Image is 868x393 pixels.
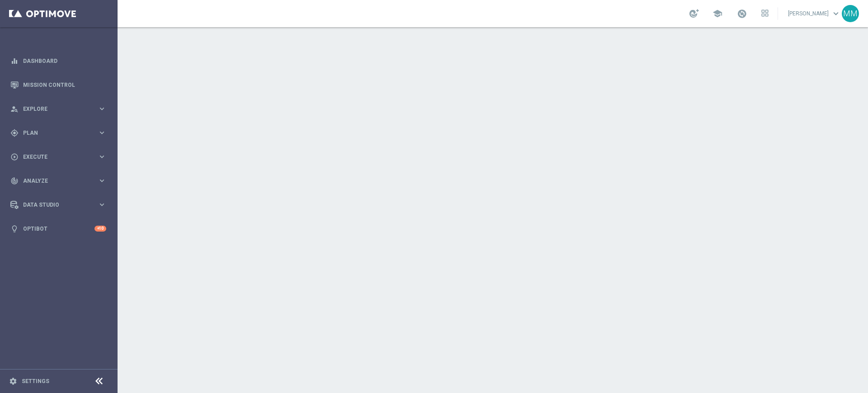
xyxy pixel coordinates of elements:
[23,217,94,241] a: Optibot
[10,129,19,137] i: gps_fixed
[10,201,107,208] button: Data Studio keyboard_arrow_right
[831,9,841,19] span: keyboard_arrow_down
[23,154,98,160] span: Execute
[10,129,98,137] div: Plan
[10,177,19,185] i: track_changes
[22,379,49,384] a: Settings
[98,128,106,137] i: keyboard_arrow_right
[10,153,98,161] div: Execute
[10,105,98,113] div: Explore
[98,176,106,185] i: keyboard_arrow_right
[10,73,106,97] div: Mission Control
[10,129,107,137] button: gps_fixed Plan keyboard_arrow_right
[10,201,98,209] div: Data Studio
[23,106,98,112] span: Explore
[23,49,106,73] a: Dashboard
[98,152,106,161] i: keyboard_arrow_right
[10,177,98,185] div: Analyze
[9,377,17,385] i: settings
[98,104,106,113] i: keyboard_arrow_right
[10,57,107,65] button: equalizer Dashboard
[10,105,107,113] button: person_search Explore keyboard_arrow_right
[10,153,19,161] i: play_circle_outline
[712,9,722,19] span: school
[10,81,107,89] button: Mission Control
[98,200,106,209] i: keyboard_arrow_right
[94,226,106,232] div: +10
[787,7,842,20] a: [PERSON_NAME]keyboard_arrow_down
[10,177,107,185] button: track_changes Analyze keyboard_arrow_right
[10,225,107,232] button: lightbulb Optibot +10
[10,225,19,233] i: lightbulb
[23,130,98,136] span: Plan
[10,57,19,65] i: equalizer
[23,178,98,184] span: Analyze
[10,49,106,73] div: Dashboard
[10,217,106,241] div: Optibot
[842,5,859,22] div: MM
[10,153,107,161] button: play_circle_outline Execute keyboard_arrow_right
[23,202,98,208] span: Data Studio
[10,105,19,113] i: person_search
[23,73,106,97] a: Mission Control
